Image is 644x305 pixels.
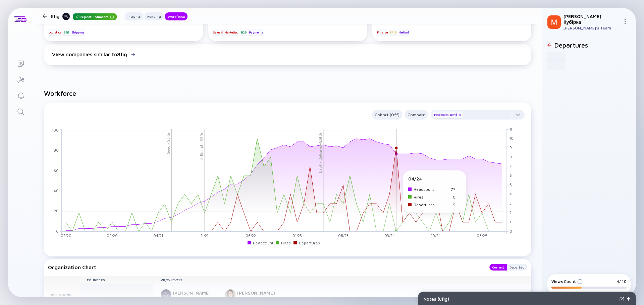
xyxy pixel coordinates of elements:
[376,29,388,35] div: Finance
[246,233,256,238] tspan: 06/22
[547,41,631,49] h2: Departures
[51,12,117,20] div: 8fig
[201,233,208,238] tspan: 11/21
[551,279,583,284] div: Views Count
[107,233,118,238] tspan: 09/20
[509,201,512,206] tspan: 3
[509,182,512,187] tspan: 5
[509,229,512,233] tspan: 0
[509,136,514,140] tspan: 10
[489,264,507,271] button: Current
[477,233,487,238] tspan: 05/25
[54,168,59,173] tspan: 60
[433,111,463,118] div: Headcount Trend
[509,127,512,131] tspan: 11
[372,110,402,120] button: Cohort (Off)
[458,113,462,117] div: x
[424,296,617,302] div: Notes ( 8fig )
[54,188,59,193] tspan: 40
[125,12,143,20] button: Insights
[153,233,163,238] tspan: 04/21
[509,173,512,177] tspan: 6
[292,233,302,238] tspan: 01/23
[563,25,620,30] div: [PERSON_NAME]'s Team
[616,279,627,284] div: 4/ 10
[509,155,512,159] tspan: 8
[212,29,239,35] div: Sales & Marketing
[509,145,512,150] tspan: 9
[8,87,33,103] a: Reminders
[620,297,624,301] img: Expand Notes
[8,71,33,87] a: Investor Map
[44,89,531,97] h2: Workforce
[8,103,33,119] a: Search
[52,51,127,57] div: View companies similar to 8fig
[431,233,441,238] tspan: 10/24
[547,15,561,29] img: Микола Profile Picture
[623,19,628,24] img: Menu
[509,220,511,224] tspan: 1
[52,128,59,132] tspan: 100
[509,210,512,215] tspan: 2
[73,13,117,20] div: Repeat Founders
[398,29,410,35] div: Medical
[48,264,483,271] div: Organization Chart
[389,29,397,35] div: SMB
[54,148,59,153] tspan: 80
[48,29,62,35] div: Logistics
[507,264,527,271] button: Departed
[627,297,630,301] img: Open Notes
[63,29,70,35] div: B2B
[509,164,512,168] tspan: 7
[54,209,59,213] tspan: 20
[563,13,620,25] div: [PERSON_NAME] Кубірка
[61,233,71,238] tspan: 02/20
[8,55,33,71] a: Lists
[384,233,395,238] tspan: 03/24
[240,29,247,35] div: B2B
[372,111,402,119] div: Cohort (Off)
[248,29,264,35] div: Payments
[165,12,187,20] button: Workforce
[145,12,164,20] button: Funding
[56,229,59,233] tspan: 0
[338,233,348,238] tspan: 08/23
[509,192,512,196] tspan: 4
[71,29,85,35] div: Shipping
[405,110,428,120] button: Compare
[405,111,428,119] div: Compare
